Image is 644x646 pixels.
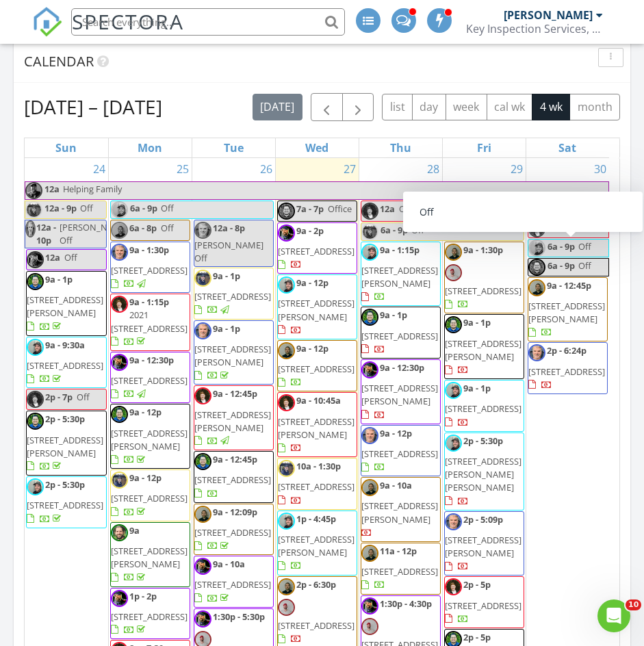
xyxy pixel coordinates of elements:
img: a1db0a8f625f48f393bd57470bd4aab5.jpeg [111,471,128,489]
div: Key Inspection Services, LLC [466,22,603,36]
img: maribeth_headshot.jpg [194,387,211,404]
span: 9a - 12:09p [213,506,257,518]
span: 9a - 1p [380,309,407,321]
span: [STREET_ADDRESS] [111,374,188,387]
img: photo_20210917_152200.jpg [194,558,211,575]
span: Off [77,391,90,403]
img: image.jpg [111,201,128,218]
img: maribeth_headshot.jpg [528,220,545,237]
span: 9a - 10:45a [296,394,341,406]
a: Monday [135,138,165,157]
a: Wednesday [302,138,331,157]
a: 9a - 2p [STREET_ADDRESS] [278,224,355,270]
img: jose.jpg [194,453,211,470]
span: [STREET_ADDRESS] [445,402,521,415]
span: 9a - 1p [213,322,240,335]
span: 2p - 5:30p [45,478,85,491]
a: Go to August 29, 2025 [508,158,526,180]
span: [STREET_ADDRESS][PERSON_NAME] [194,343,271,368]
a: 9a - 10a [STREET_ADDRESS][PERSON_NAME] [361,477,441,542]
span: 9a - 1p [45,273,73,285]
span: [PERSON_NAME] Off [194,239,263,264]
img: img_20250218_1029143333333333333.jpg [25,220,36,237]
a: 2p - 6:24p [STREET_ADDRESS] [528,344,605,390]
a: 2p - 5p [STREET_ADDRESS] [444,576,524,628]
a: 2p - 5:09p [STREET_ADDRESS][PERSON_NAME] [445,513,521,573]
img: photo_20210917_152200.jpg [194,610,211,628]
span: [STREET_ADDRESS][PERSON_NAME] [278,297,355,322]
span: 9a - 1:15p [129,296,169,308]
a: 9a [STREET_ADDRESS][PERSON_NAME] [110,522,190,587]
a: 9a - 12p [STREET_ADDRESS][PERSON_NAME] [111,406,188,465]
span: [STREET_ADDRESS] [194,474,271,486]
span: [STREET_ADDRESS][PERSON_NAME] [445,337,521,363]
span: [PERSON_NAME] Off [60,221,129,246]
a: Go to August 27, 2025 [341,158,359,180]
span: Off [578,259,591,272]
a: 9a - 10a [STREET_ADDRESS] [194,558,271,604]
span: [STREET_ADDRESS][PERSON_NAME] [361,500,438,525]
img: a1db0a8f625f48f393bd57470bd4aab5.jpeg [25,201,42,218]
span: 1:30p - 5:30p [213,610,265,623]
span: [STREET_ADDRESS] [194,526,271,539]
a: 9a - 1p [STREET_ADDRESS][PERSON_NAME] [194,320,274,385]
span: 1p - 2p [129,590,157,602]
span: [STREET_ADDRESS] [111,492,188,504]
span: 2p - 5p [463,578,491,591]
span: [STREET_ADDRESS][PERSON_NAME] [27,294,103,319]
a: 1p - 2p [STREET_ADDRESS] [111,590,188,636]
span: Off [64,251,77,263]
span: 9a - 1p [213,270,240,282]
span: 10 [626,599,641,610]
button: Next [342,93,374,121]
img: jose.jpg [27,273,44,290]
span: [STREET_ADDRESS][PERSON_NAME] [445,534,521,559]
span: 2p - 6:30p [296,578,336,591]
img: photo_20210917_152200.jpg [278,224,295,242]
a: 9a - 12:09p [STREET_ADDRESS] [194,504,274,556]
img: img_5633.jpeg [25,182,42,199]
a: 9a - 10:45a [STREET_ADDRESS][PERSON_NAME] [277,392,357,457]
span: 9a - 10a [380,479,412,491]
a: 1p - 2p [STREET_ADDRESS] [110,588,190,640]
img: a1db0a8f625f48f393bd57470bd4aab5.jpeg [194,270,211,287]
span: 12a - 10p [36,220,57,248]
span: 2p - 5:30p [45,413,85,425]
img: img_20250218_1029143333333333333.jpg [194,322,211,339]
span: Off [578,240,591,253]
a: Go to August 25, 2025 [174,158,192,180]
a: 2p - 5:30p [STREET_ADDRESS] [26,476,107,528]
span: [STREET_ADDRESS][PERSON_NAME] [278,415,355,441]
a: 9a - 10:45a [STREET_ADDRESS][PERSON_NAME] [278,394,355,454]
img: image.jpg [445,382,462,399]
span: 9a - 1:30p [463,244,503,256]
img: jose.jpg [111,406,128,423]
span: [STREET_ADDRESS] [445,285,521,297]
img: img_20250218_1029143333333333333.jpg [111,244,128,261]
a: 9a - 1:30p [STREET_ADDRESS] [110,242,190,294]
a: 9a - 1p [STREET_ADDRESS] [194,270,271,315]
button: [DATE] [253,94,302,120]
a: 9a - 1p [STREET_ADDRESS][PERSON_NAME] [445,316,521,376]
a: 2p - 5:30p [STREET_ADDRESS] [27,478,103,524]
span: 2p - 5p [463,631,491,643]
a: Tuesday [221,138,246,157]
span: 9a - 12:30p [129,354,174,366]
span: 6a - 9p [547,259,576,276]
a: Go to August 30, 2025 [591,158,609,180]
a: 9a - 12:09p [STREET_ADDRESS] [194,506,271,552]
img: jose.jpg [528,259,545,276]
button: day [412,94,446,120]
span: [STREET_ADDRESS] [194,290,271,302]
a: 11a - 12p [STREET_ADDRESS] [361,543,441,595]
span: [STREET_ADDRESS] [27,499,103,511]
a: 9a - 1p [STREET_ADDRESS] [361,309,438,354]
span: 9a - 12p [296,276,329,289]
span: Office [328,203,352,215]
span: [STREET_ADDRESS] [445,599,521,612]
a: 2p - 5:30p [STREET_ADDRESS][PERSON_NAME][PERSON_NAME] [444,432,524,511]
h2: [DATE] – [DATE] [24,93,162,120]
span: 1p - 4:45p [296,513,336,525]
a: 9a - 1:15p [STREET_ADDRESS][PERSON_NAME] [361,242,441,307]
span: 9a - 12p [129,406,162,418]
